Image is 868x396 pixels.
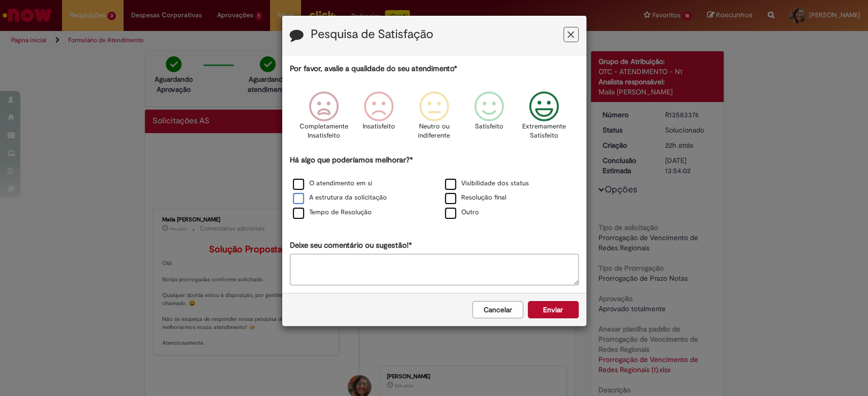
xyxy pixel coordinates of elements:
[293,179,372,188] label: O atendimento em si
[415,122,452,141] p: Neutro ou indiferente
[293,208,372,217] label: Tempo de Resolução
[445,179,529,188] label: Visibilidade dos status
[311,28,433,41] label: Pesquisa de Satisfação
[445,208,479,217] label: Outro
[363,122,395,131] p: Insatisfeito
[300,122,348,141] p: Completamente Insatisfeito
[290,240,412,251] label: Deixe seu comentário ou sugestão!*
[522,122,566,141] p: Extremamente Satisfeito
[293,193,387,203] label: A estrutura da solicitação
[463,84,515,153] div: Satisfeito
[445,193,506,203] label: Resolução final
[408,84,460,153] div: Neutro ou indiferente
[298,84,350,153] div: Completamente Insatisfeito
[528,301,579,318] button: Enviar
[353,84,405,153] div: Insatisfeito
[290,63,457,74] label: Por favor, avalie a qualidade do seu atendimento*
[518,84,570,153] div: Extremamente Satisfeito
[475,122,503,131] p: Satisfeito
[472,301,523,318] button: Cancelar
[290,155,579,220] div: Há algo que poderíamos melhorar?*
